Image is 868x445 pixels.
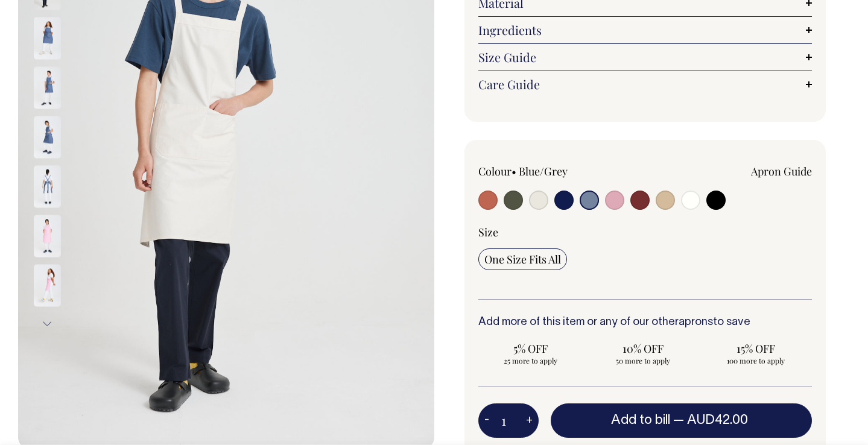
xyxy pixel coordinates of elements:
[679,317,713,327] a: aprons
[478,409,495,433] button: -
[478,164,612,178] div: Colour
[34,264,61,306] img: pink
[709,356,802,365] span: 100 more to apply
[597,356,689,365] span: 50 more to apply
[478,317,813,329] h6: Add more of this item or any of our other to save
[611,414,670,426] span: Add to bill
[484,341,577,356] span: 5% OFF
[703,338,808,369] input: 15% OFF 100 more to apply
[519,164,568,178] label: Blue/Grey
[478,50,813,65] a: Size Guide
[687,414,748,426] span: AUD42.00
[478,23,813,37] a: Ingredients
[484,356,577,365] span: 25 more to apply
[512,164,516,178] span: •
[34,66,61,109] img: blue/grey
[34,17,61,59] img: blue/grey
[597,341,689,356] span: 10% OFF
[478,77,813,92] a: Care Guide
[34,116,61,158] img: blue/grey
[478,338,583,369] input: 5% OFF 25 more to apply
[478,225,813,239] div: Size
[751,164,812,178] a: Apron Guide
[551,403,813,437] button: Add to bill —AUD42.00
[520,409,539,433] button: +
[38,310,56,337] button: Next
[484,252,561,267] span: One Size Fits All
[673,414,751,426] span: —
[709,341,802,356] span: 15% OFF
[591,338,695,369] input: 10% OFF 50 more to apply
[478,248,567,270] input: One Size Fits All
[34,165,61,207] img: blue/grey
[34,215,61,257] img: pink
